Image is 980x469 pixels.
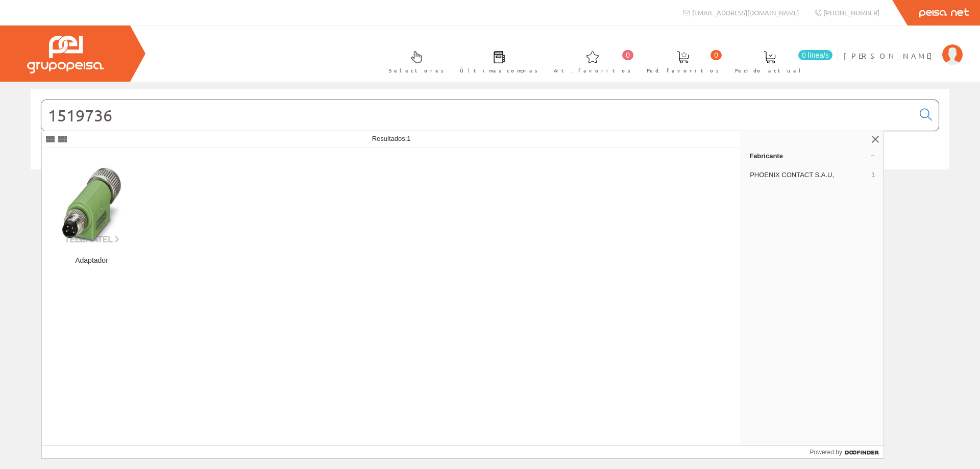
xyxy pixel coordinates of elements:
a: Powered by [810,446,884,458]
span: [PHONE_NUMBER] [824,8,879,17]
a: 0 línea/s Pedido actual [725,42,835,80]
span: 1 [871,170,875,180]
span: Powered by [810,448,842,457]
span: Ped. favoritos [647,65,719,76]
span: Art. favoritos [554,65,631,76]
span: 0 [622,50,633,60]
span: Resultados: [372,135,411,142]
input: Buscar... [41,100,914,131]
a: Selectores [379,42,449,80]
a: Fabricante [741,147,884,164]
span: Selectores [389,65,444,76]
img: Adaptador [50,160,133,243]
span: [EMAIL_ADDRESS][DOMAIN_NAME] [692,8,799,17]
span: 0 línea/s [798,50,832,60]
a: [PERSON_NAME] [844,42,963,52]
span: 1 [407,135,410,142]
img: Grupo Peisa [27,36,104,73]
span: [PERSON_NAME] [844,51,937,61]
a: Últimas compras [450,42,543,80]
a: Adaptador Adaptador [42,148,141,277]
span: Últimas compras [460,65,538,76]
div: Adaptador [50,256,133,265]
span: PHOENIX CONTACT S.A.U, [750,170,867,180]
div: © Grupo Peisa [31,182,949,191]
span: Pedido actual [735,65,804,76]
span: 0 [710,50,722,60]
